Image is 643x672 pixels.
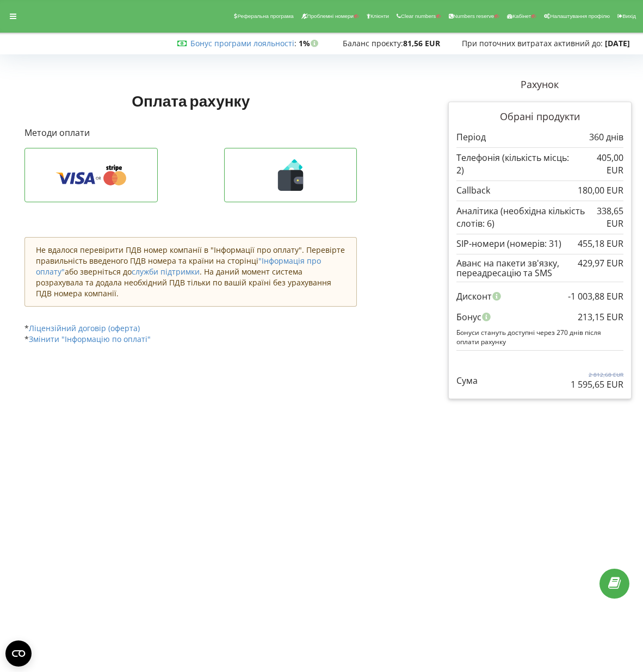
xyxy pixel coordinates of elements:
div: -1 003,88 EUR [568,286,623,307]
p: Бонуси стануть доступні через 270 днів після оплати рахунку [456,328,623,346]
a: служби підтримки [132,266,200,277]
span: Клієнти [370,13,389,19]
p: Методи оплати [24,127,357,139]
h1: Оплата рахунку [24,91,357,110]
span: Clear numbers [401,13,436,19]
p: 338,65 EUR [588,205,623,230]
div: 213,15 EUR [578,307,623,327]
div: Аванс на пакети зв'язку, переадресацію та SMS [456,258,623,278]
a: Ліцензійний договір (оферта) [29,323,140,333]
p: Аналітика (необхідна кількість слотів: 6) [456,205,588,230]
strong: 81,56 EUR [403,38,440,48]
span: Налаштування профілю [550,13,610,19]
span: Реферальна програма [237,13,293,19]
p: 405,00 EUR [578,152,623,177]
span: При поточних витратах активний до: [462,38,603,48]
button: Open CMP widget [5,640,32,667]
div: Бонус [456,307,623,327]
a: "Інформація про оплату" [36,256,321,277]
p: 360 днів [589,131,623,144]
strong: [DATE] [605,38,630,48]
div: Дисконт [456,286,623,307]
strong: 1% [299,38,321,48]
p: Рахунок [448,78,632,92]
p: 2 812,68 EUR [571,371,623,378]
span: Вихід [622,13,636,19]
p: 1 595,65 EUR [571,378,623,391]
p: Період [456,131,486,144]
p: Обрані продукти [456,110,623,124]
p: Сума [456,375,478,387]
span: Баланс проєкту: [343,38,403,48]
p: 455,18 EUR [578,238,623,250]
div: Не вдалося перевірити ПДВ номер компанії в "Інформації про оплату". Перевірте правильність введен... [24,237,357,307]
span: : [190,38,296,48]
span: Numbers reserve [453,13,494,19]
div: 429,97 EUR [578,258,623,268]
a: Змінити "Інформацію по оплаті" [29,334,151,344]
span: Кабінет [512,13,531,19]
p: 180,00 EUR [578,184,623,197]
span: Проблемні номери [307,13,354,19]
p: Callback [456,184,490,197]
a: Бонус програми лояльності [190,38,294,48]
p: SIP-номери (номерів: 31) [456,238,561,250]
p: Телефонія (кількість місць: 2) [456,152,578,177]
